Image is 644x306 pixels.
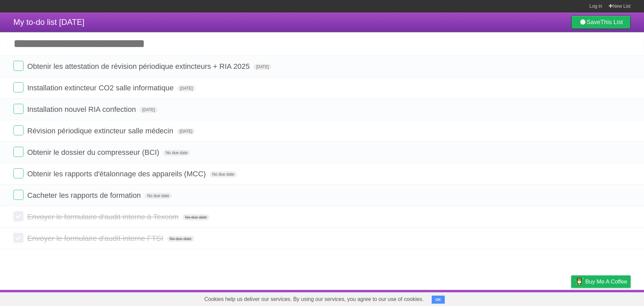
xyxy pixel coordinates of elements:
span: No due date [145,193,172,199]
a: About [482,292,496,304]
label: Done [13,125,23,135]
a: SaveThis List [571,15,631,29]
span: My to-do list [DATE] [13,17,85,27]
label: Done [13,233,23,243]
span: [DATE] [140,107,158,113]
span: Installation extincteur CO2 salle informatique [27,84,175,92]
span: [DATE] [177,85,196,91]
a: Suggest a feature [588,292,631,304]
span: Installation nouvel RIA confection [27,105,138,114]
label: Done [13,61,23,71]
span: Obtenir les rapports d'étalonnage des appareils (MCC) [27,170,207,178]
span: No due date [167,236,194,242]
label: Done [13,190,23,200]
label: Done [13,104,23,114]
label: Done [13,168,23,178]
span: No due date [163,150,190,156]
span: Cacheter les rapports de formation [27,191,143,200]
label: Done [13,211,23,221]
label: Done [13,82,23,92]
span: Envoyer le formulaire d'audit interne à Texcom [27,213,180,221]
button: OK [432,296,445,304]
a: Developers [504,292,531,304]
span: Obtenir le dossier du compresseur (BCI) [27,148,161,157]
span: Révision périodique extincteur salle médecin [27,127,175,135]
span: [DATE] [177,128,195,134]
a: Buy me a coffee [571,275,631,288]
span: Envoyer le formulaire d'audit interne FTSI [27,234,165,243]
a: Terms [540,292,554,304]
b: This List [600,19,623,26]
a: Privacy [562,292,580,304]
span: Cookies help us deliver our services. By using our services, you agree to our use of cookies. [198,293,430,306]
span: Obtenir les attestation de révision périodique extincteurs + RIA 2025 [27,62,251,71]
span: No due date [210,171,237,177]
span: No due date [182,214,210,220]
span: [DATE] [254,64,272,70]
img: Buy me a coffee [575,276,584,287]
label: Done [13,147,23,157]
span: Buy me a coffee [585,276,627,288]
